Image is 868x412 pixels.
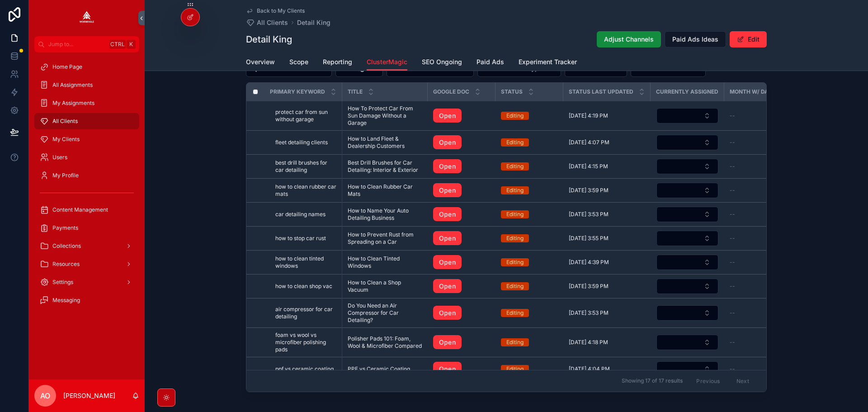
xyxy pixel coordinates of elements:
[275,306,336,320] a: air compressor for car detailing
[519,54,577,72] a: Experiment Tracker
[730,259,790,266] a: --
[275,139,328,146] span: fleet detailing clients
[275,331,336,353] a: foam vs wool vs microfiber polishing pads
[501,365,558,373] a: Editing
[506,210,524,218] div: Editing
[656,334,719,350] a: Select Button
[289,54,308,72] a: Scope
[730,365,790,373] a: --
[52,279,73,286] span: Settings
[34,77,139,93] a: All Assignments
[501,186,558,194] a: Editing
[63,391,115,400] p: [PERSON_NAME]
[52,297,80,304] span: Messaging
[275,159,336,174] a: best drill brushes for car detailing
[257,18,288,27] span: All Clients
[348,255,422,270] a: How to Clean Tinted Windows
[34,274,139,290] a: Settings
[433,362,462,376] a: Open
[29,52,145,320] div: scrollable content
[348,231,422,246] span: How to Prevent Rust from Spreading on a Car
[52,99,94,107] span: My Assignments
[656,254,719,270] a: Select Button
[433,279,490,294] a: Open
[433,335,462,350] a: Open
[519,57,577,66] span: Experiment Tracker
[656,108,719,124] a: Select Button
[656,231,718,246] button: Select Button
[348,207,422,222] a: How to Name Your Auto Detailing Business
[506,138,524,147] div: Editing
[569,283,645,290] a: [DATE] 3:59 PM
[433,255,490,270] a: Open
[348,105,422,127] span: How To Protect Car From Sun Damage Without a Garage
[730,339,790,346] a: --
[275,109,336,123] a: protect car from sun without garage
[506,282,524,290] div: Editing
[672,35,718,44] span: Paid Ads Ideas
[422,57,462,66] span: SEO Ongoing
[433,279,462,294] a: Open
[730,112,735,119] span: --
[275,139,336,146] a: fleet detailing clients
[246,57,275,66] span: Overview
[569,309,645,317] a: [DATE] 3:53 PM
[730,211,735,218] span: --
[656,335,718,350] button: Select Button
[275,255,336,270] a: how to clean tinted windows
[730,283,790,290] a: --
[730,31,767,47] button: Edit
[433,88,469,95] span: Google Doc
[52,136,80,143] span: My Clients
[656,255,718,270] button: Select Button
[506,258,524,266] div: Editing
[433,183,462,198] a: Open
[348,279,422,294] a: How to Clean a Shop Vacuum
[569,88,633,95] span: Status Last Updated
[730,88,778,95] span: Month w/ Dates
[501,309,558,317] a: Editing
[730,139,790,146] a: --
[34,167,139,184] a: My Profile
[433,183,490,198] a: Open
[569,139,609,146] span: [DATE] 4:07 PM
[656,305,718,321] button: Select Button
[506,162,524,170] div: Editing
[275,211,325,218] span: car detailing names
[127,41,135,48] span: K
[476,54,504,72] a: Paid Ads
[348,88,363,95] span: Title
[433,207,462,222] a: Open
[422,54,462,72] a: SEO Ongoing
[506,112,524,120] div: Editing
[34,238,139,254] a: Collections
[569,283,609,290] span: [DATE] 3:59 PM
[348,159,422,174] a: Best Drill Brushes for Car Detailing: Interior & Exterior
[501,162,558,170] a: Editing
[34,36,139,52] button: Jump to...CtrlK
[52,118,78,125] span: All Clients
[656,182,719,199] a: Select Button
[476,57,504,66] span: Paid Ads
[730,309,790,317] a: --
[501,112,558,120] a: Editing
[34,149,139,166] a: Users
[246,54,275,72] a: Overview
[569,259,609,266] span: [DATE] 4:39 PM
[656,206,719,223] a: Select Button
[367,57,407,66] span: ClusterMagic
[348,365,410,373] span: PPF vs Ceramic Coating
[569,309,609,317] span: [DATE] 3:53 PM
[348,135,422,150] a: How to Land Fleet & Dealership Customers
[501,234,558,242] a: Editing
[34,95,139,111] a: My Assignments
[52,260,80,268] span: Resources
[275,365,334,373] span: ppf vs ceramic coating
[730,163,735,170] span: --
[323,57,352,66] span: Reporting
[730,139,735,146] span: --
